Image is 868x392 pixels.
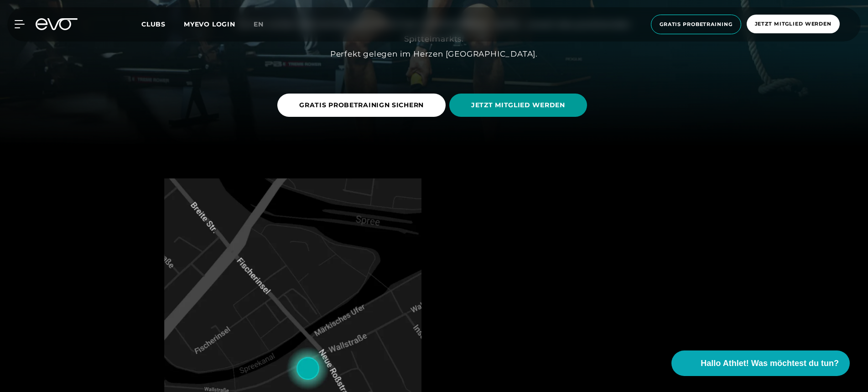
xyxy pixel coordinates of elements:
[277,87,449,124] a: GRATIS PROBETRAINIGN SICHERN
[141,20,184,28] a: Clubs
[471,100,565,110] span: JETZT MITGLIED WERDEN
[184,20,235,28] a: MYEVO LOGIN
[254,19,275,30] a: en
[701,357,839,370] span: Hallo Athlet! Was möchtest du tun?
[660,21,733,28] span: Gratis Probetraining
[744,15,842,34] a: Jetzt Mitglied werden
[299,100,424,110] span: GRATIS PROBETRAINIGN SICHERN
[648,15,744,34] a: Gratis Probetraining
[755,20,832,28] span: Jetzt Mitglied werden
[141,20,166,28] span: Clubs
[254,20,264,28] span: en
[671,350,850,376] button: Hallo Athlet! Was möchtest du tun?
[449,87,591,124] a: JETZT MITGLIED WERDEN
